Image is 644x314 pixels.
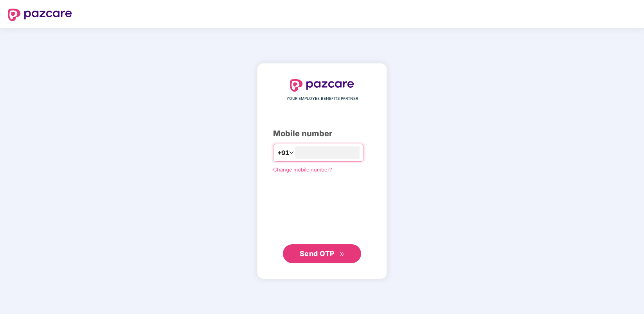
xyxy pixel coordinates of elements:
img: logo [290,79,354,92]
span: +91 [277,148,289,158]
span: YOUR EMPLOYEE BENEFITS PARTNER [286,96,358,102]
div: Mobile number [273,128,371,140]
span: double-right [340,252,345,257]
button: Send OTPdouble-right [283,244,361,263]
span: Send OTP [300,249,335,258]
a: Change mobile number? [273,166,332,173]
span: down [289,150,294,155]
img: logo [8,9,72,21]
